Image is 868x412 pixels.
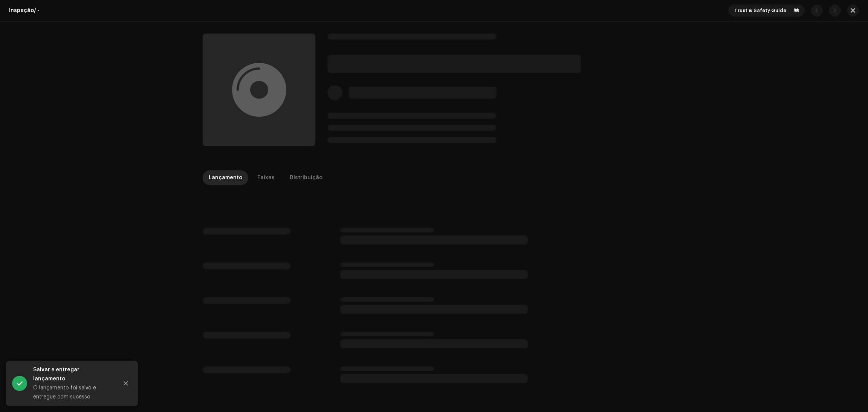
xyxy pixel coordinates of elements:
[290,170,322,185] div: Distribuição
[209,170,242,185] div: Lançamento
[33,383,112,401] div: O lançamento foi salvo e entregue com sucesso
[33,365,112,383] div: Salvar e entregar lançamento
[118,376,133,391] button: Close
[257,170,275,185] div: Faixas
